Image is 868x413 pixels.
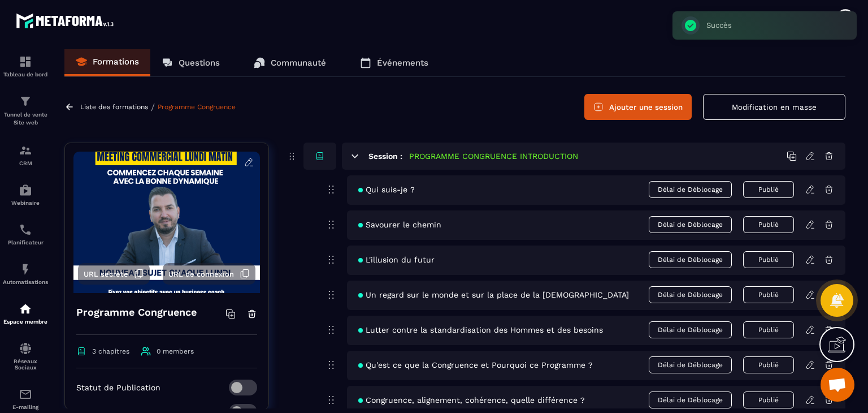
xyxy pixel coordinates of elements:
a: social-networksocial-networkRéseaux Sociaux [3,333,48,379]
button: URL de connexion [163,263,255,285]
p: Communauté [271,58,326,68]
img: social-network [19,342,32,355]
p: Espace membre [3,319,48,325]
span: Délai de Déblocage [649,321,732,338]
p: Formations [93,57,139,67]
button: Publié [743,392,794,408]
img: formation [19,94,32,108]
span: Délai de Déblocage [649,356,732,373]
p: Événements [377,58,428,68]
span: Délai de Déblocage [649,216,732,233]
span: L'illusion du futur [358,255,435,264]
button: URL secrète [78,263,150,285]
a: Questions [150,49,231,76]
p: Tunnel de vente Site web [3,111,48,127]
img: email [19,388,32,401]
a: schedulerschedulerPlanificateur [3,214,48,254]
img: logo [16,10,118,31]
p: Tableau de bord [3,71,48,78]
a: Liste des formations [80,103,148,111]
p: Questions [179,58,220,68]
span: Savourer le chemin [358,220,441,229]
button: Ajouter une session [584,94,692,120]
h6: Session : [368,152,402,161]
p: Webinaire [3,200,48,206]
span: Délai de Déblocage [649,286,732,303]
p: Planificateur [3,239,48,246]
span: / [151,102,155,113]
a: Programme Congruence [158,103,236,111]
img: background [73,152,260,293]
img: scheduler [19,223,32,236]
span: Délai de Déblocage [649,181,732,198]
a: formationformationCRM [3,135,48,175]
p: Automatisations [3,279,48,285]
a: Événements [349,49,440,76]
a: Communauté [242,49,337,76]
span: Délai de Déblocage [649,392,732,408]
button: Publié [743,181,794,198]
button: Publié [743,286,794,303]
a: formationformationTableau de bord [3,46,48,86]
span: 0 members [157,347,194,355]
a: automationsautomationsAutomatisations [3,254,48,294]
a: automationsautomationsEspace membre [3,294,48,333]
span: Qui suis-je ? [358,185,415,194]
p: Réseaux Sociaux [3,358,48,371]
span: Congruence, alignement, cohérence, quelle différence ? [358,395,585,405]
h5: PROGRAMME CONGRUENCE INTRODUCTION [409,150,578,162]
h4: Programme Congruence [76,304,197,320]
span: Lutter contre la standardisation des Hommes et des besoins [358,325,603,334]
span: 3 chapitres [92,347,129,355]
img: formation [19,55,32,68]
p: CRM [3,160,48,166]
a: Formations [64,49,150,76]
button: Publié [743,356,794,373]
span: URL de connexion [168,270,234,278]
button: Publié [743,321,794,338]
span: Délai de Déblocage [649,251,732,268]
p: E-mailing [3,404,48,410]
img: automations [19,263,32,276]
span: Qu'est ce que la Congruence et Pourquoi ce Programme ? [358,360,593,369]
span: Un regard sur le monde et sur la place de la [DEMOGRAPHIC_DATA] [358,290,629,299]
img: formation [19,144,32,157]
button: Publié [743,251,794,268]
img: automations [19,302,32,316]
span: URL secrète [84,270,128,278]
img: automations [19,183,32,197]
button: Modification en masse [703,94,845,120]
a: formationformationTunnel de vente Site web [3,86,48,135]
a: automationsautomationsWebinaire [3,175,48,214]
button: Publié [743,216,794,233]
div: Ouvrir le chat [821,368,854,402]
p: Statut de Publication [76,383,160,392]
